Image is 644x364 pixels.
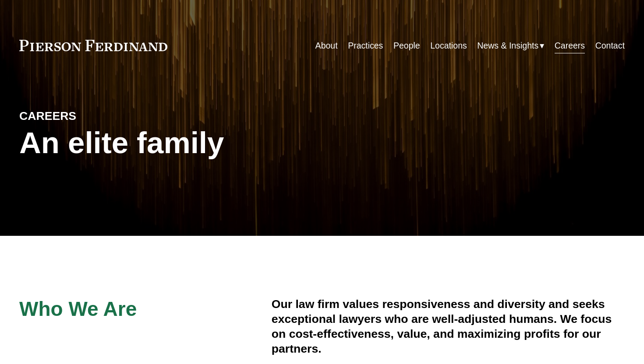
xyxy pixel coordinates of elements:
a: Practices [348,37,383,54]
h4: Our law firm values responsiveness and diversity and seeks exceptional lawyers who are well-adjus... [272,297,625,356]
span: Who We Are [19,297,137,320]
a: Locations [430,37,467,54]
h4: CAREERS [19,109,170,124]
a: Contact [595,37,625,54]
h1: An elite family [19,126,322,161]
a: folder dropdown [477,37,544,54]
a: Careers [555,37,585,54]
a: About [315,37,338,54]
a: People [393,37,420,54]
span: News & Insights [477,38,538,53]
